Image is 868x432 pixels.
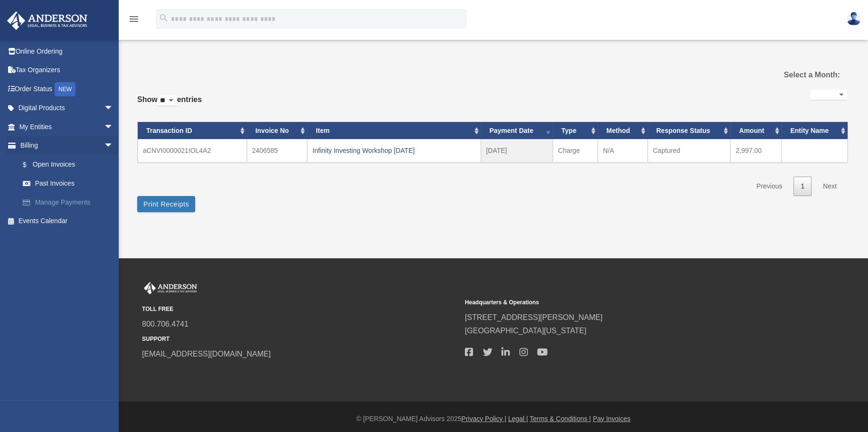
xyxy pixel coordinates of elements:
[13,155,128,174] a: $Open Invoices
[7,79,128,99] a: Order StatusNEW
[481,122,553,140] th: Payment Date: activate to sort column ascending
[736,68,840,82] label: Select a Month:
[142,282,199,294] img: Anderson Advisors Platinum Portal
[55,82,75,96] div: NEW
[648,139,731,162] td: Captured
[142,304,458,314] small: TOLL FREE
[462,415,507,423] a: Privacy Policy |
[7,99,128,118] a: Digital Productsarrow_drop_down
[7,136,128,155] a: Billingarrow_drop_down
[13,193,128,212] a: Manage Payments
[13,174,123,193] a: Past Invoices
[508,415,528,423] a: Legal |
[481,139,553,162] td: [DATE]
[465,327,586,335] a: [GEOGRAPHIC_DATA][US_STATE]
[7,61,128,80] a: Tax Organizers
[128,13,140,25] i: menu
[4,11,90,30] img: Anderson Advisors Platinum Portal
[465,298,781,308] small: Headquarters & Operations
[598,139,648,162] td: N/A
[138,139,247,162] td: aCNVI0000021IOL4A2
[7,212,128,231] a: Events Calendar
[142,334,458,344] small: SUPPORT
[28,159,33,171] span: $
[312,144,475,157] div: Infinity Investing Workshop [DATE]
[307,122,481,140] th: Item: activate to sort column ascending
[137,93,202,116] label: Show entries
[158,95,177,106] select: Showentries
[749,177,789,196] a: Previous
[593,415,630,423] a: Pay Invoices
[128,17,140,25] a: menu
[553,139,598,162] td: Charge
[142,320,189,328] a: 800.706.4741
[730,139,782,162] td: 2,997.00
[137,196,195,212] button: Print Receipts
[104,99,123,118] span: arrow_drop_down
[648,122,731,140] th: Response Status: activate to sort column ascending
[119,413,868,425] div: © [PERSON_NAME] Advisors 2025
[7,42,128,61] a: Online Ordering
[142,350,271,358] a: [EMAIL_ADDRESS][DOMAIN_NAME]
[730,122,782,140] th: Amount: activate to sort column ascending
[782,122,848,140] th: Entity Name: activate to sort column ascending
[793,177,811,196] a: 1
[159,13,169,23] i: search
[7,117,128,136] a: My Entitiesarrow_drop_down
[247,139,308,162] td: 2406585
[465,313,603,321] a: [STREET_ADDRESS][PERSON_NAME]
[104,136,123,156] span: arrow_drop_down
[816,177,844,196] a: Next
[104,117,123,137] span: arrow_drop_down
[530,415,591,423] a: Terms & Conditions |
[138,122,247,140] th: Transaction ID: activate to sort column ascending
[553,122,598,140] th: Type: activate to sort column ascending
[598,122,648,140] th: Method: activate to sort column ascending
[847,12,861,26] img: User Pic
[247,122,308,140] th: Invoice No: activate to sort column ascending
